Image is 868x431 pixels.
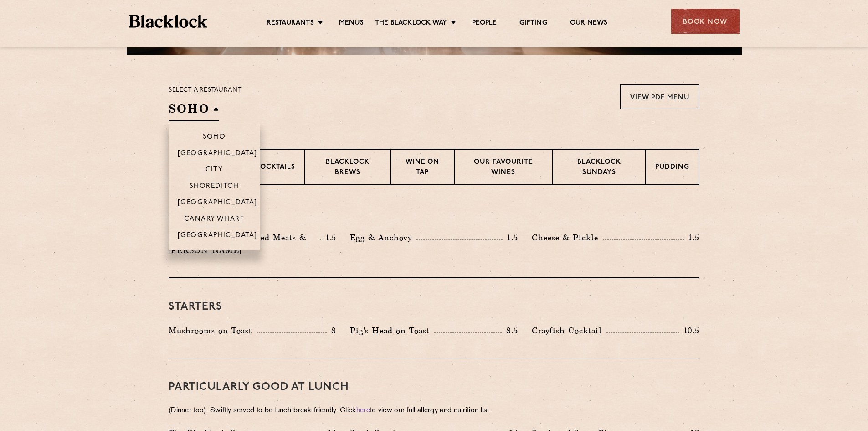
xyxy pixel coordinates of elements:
[562,157,636,179] p: Blacklock Sundays
[178,150,257,159] p: [GEOGRAPHIC_DATA]
[350,231,416,244] p: Egg & Anchovy
[655,162,689,174] p: Pudding
[205,166,223,175] p: City
[620,84,699,109] a: View PDF Menu
[671,9,740,34] div: Book Now
[255,162,295,174] p: Cocktails
[203,133,226,142] p: Soho
[169,381,699,393] h3: PARTICULARLY GOOD AT LUNCH
[684,232,699,244] p: 1.5
[502,325,518,337] p: 8.5
[169,324,257,337] p: Mushrooms on Toast
[356,407,370,414] a: here
[400,157,445,179] p: Wine on Tap
[570,19,608,29] a: Our News
[519,19,547,29] a: Gifting
[532,324,606,337] p: Crayfish Cocktail
[169,301,699,313] h3: Starters
[321,232,337,244] p: 1.5
[679,325,699,337] p: 10.5
[464,157,543,179] p: Our favourite wines
[532,231,603,244] p: Cheese & Pickle
[267,19,314,29] a: Restaurants
[129,15,208,28] img: BL_Textured_Logo-footer-cropped.svg
[184,215,244,224] p: Canary Wharf
[169,84,242,96] p: Select a restaurant
[169,101,219,121] h2: SOHO
[327,325,336,337] p: 8
[350,324,434,337] p: Pig's Head on Toast
[178,232,257,241] p: [GEOGRAPHIC_DATA]
[339,19,364,29] a: Menus
[472,19,497,29] a: People
[314,157,381,179] p: Blacklock Brews
[178,199,257,208] p: [GEOGRAPHIC_DATA]
[169,208,699,220] h3: Pre Chop Bites
[169,405,699,417] p: (Dinner too). Swiftly served to be lunch-break-friendly. Click to view our full allergy and nutri...
[190,182,239,192] p: Shoreditch
[375,19,447,29] a: The Blacklock Way
[503,232,518,244] p: 1.5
